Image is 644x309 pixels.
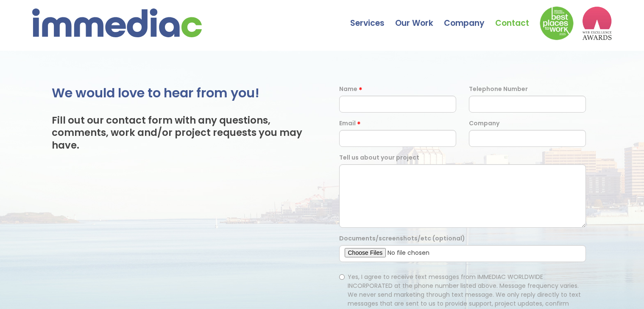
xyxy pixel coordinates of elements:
[395,2,444,32] a: Our Work
[444,2,495,32] a: Company
[32,8,202,37] img: immediac
[339,85,357,94] label: Name
[52,114,305,152] h3: Fill out our contact form with any questions, comments, work and/or project requests you may have.
[540,6,574,40] img: Down
[495,2,540,32] a: Contact
[469,119,499,128] label: Company
[52,85,305,102] h2: We would love to hear from you!
[339,119,356,128] label: Email
[582,6,612,40] img: logo2_wea_nobg.webp
[339,153,419,162] label: Tell us about your project
[339,274,345,280] input: Yes, I agree to receive text messages from IMMEDIAC WORLDWIDE INCORPORATED at the phone number li...
[350,2,395,32] a: Services
[469,85,528,94] label: Telephone Number
[339,234,465,243] label: Documents/screenshots/etc (optional)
